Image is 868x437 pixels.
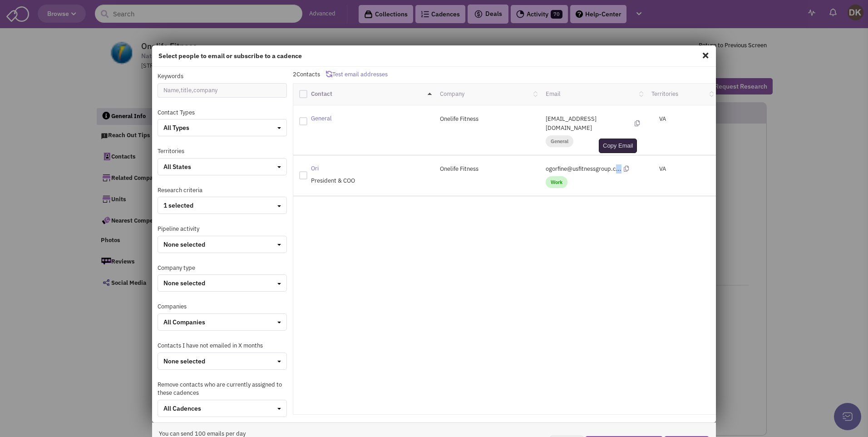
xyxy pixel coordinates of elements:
[311,114,332,122] spn: General
[434,114,540,124] div: Onelife Fitness
[163,163,191,171] span: All States
[546,90,561,98] a: Email
[311,177,355,184] span: President & COO
[546,164,640,174] p: ogorfine@usfitnessgroup.com
[158,158,287,175] button: All States
[163,240,205,248] span: None selected
[158,303,187,311] label: Companies
[158,236,287,253] button: None selected
[163,201,193,209] span: 1 selected
[163,404,201,412] span: All Cadences
[158,342,263,350] label: Contacts I have not emailed in X months
[158,72,183,81] label: Keywords
[158,109,195,117] label: Contact Types
[158,83,287,98] input: Name,title,company
[163,279,205,287] span: None selected
[158,264,195,273] label: Company type
[163,318,205,326] span: All Companies
[646,164,716,174] div: VA
[646,114,716,124] div: VA
[158,353,287,370] button: None selected
[158,147,184,156] label: Territories
[546,176,567,188] span: Work
[440,90,464,98] a: Company
[293,70,716,79] p: Contacts
[599,139,637,153] div: Copy Email
[546,114,640,133] p: Social@onelifefitness.com
[158,274,287,292] button: None selected
[158,381,287,397] label: Remove contacts who are currently assigned to these cadences
[311,90,332,99] a: Contact
[311,164,319,172] spn: Ori
[158,400,287,417] button: All Cadences
[158,52,710,60] h4: Select people to email or subscribe to a cadence
[293,70,296,78] span: 2
[546,135,573,147] span: general
[158,197,287,214] button: 1 selected
[332,70,388,78] span: Test email addresses
[163,124,189,132] span: All Types
[158,313,287,331] button: All Companies
[158,186,202,195] label: Research criteria
[434,164,540,174] div: Onelife Fitness
[163,357,205,365] span: None selected
[158,119,286,136] button: All Types
[158,225,199,233] label: Pipeline activity
[651,90,678,98] a: Territories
